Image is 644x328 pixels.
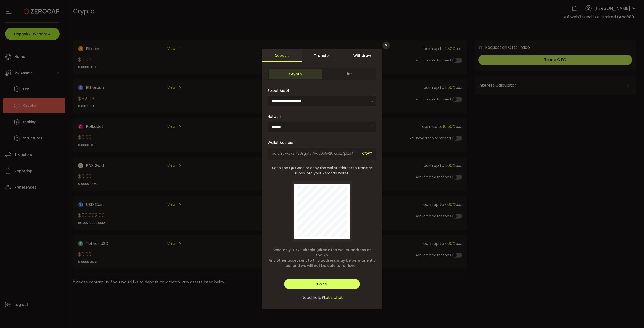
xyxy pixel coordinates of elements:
[619,304,644,328] iframe: Chat Widget
[382,42,390,49] button: Close
[268,114,285,119] label: Network
[317,282,327,287] span: Done
[301,295,324,301] span: Need help?
[262,49,382,309] div: dialog
[268,88,292,93] label: Select Asset
[302,49,342,62] div: Transfer
[324,295,343,301] span: Let's chat
[272,151,358,157] span: bc1qfrcvkcxsfll86sgptc7vqv0d5v20wsdz7plxd4
[268,247,376,258] span: Send only BTC - Bitcoin (Bitcoin) to wallet address as shown.
[269,69,322,79] span: Crypto
[362,151,372,157] span: COPY
[268,165,376,176] span: Scan the QR Code or copy the wallet address to transfer funds into your Zerocap wallet.
[322,69,375,79] span: Fiat
[262,49,302,62] div: Deposit
[342,49,382,62] div: Withdraw
[268,140,297,145] label: Wallet Address
[284,279,360,289] button: Done
[268,258,376,268] span: Any other asset sent to this address may be permanently lost and we will not be able to retrieve it.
